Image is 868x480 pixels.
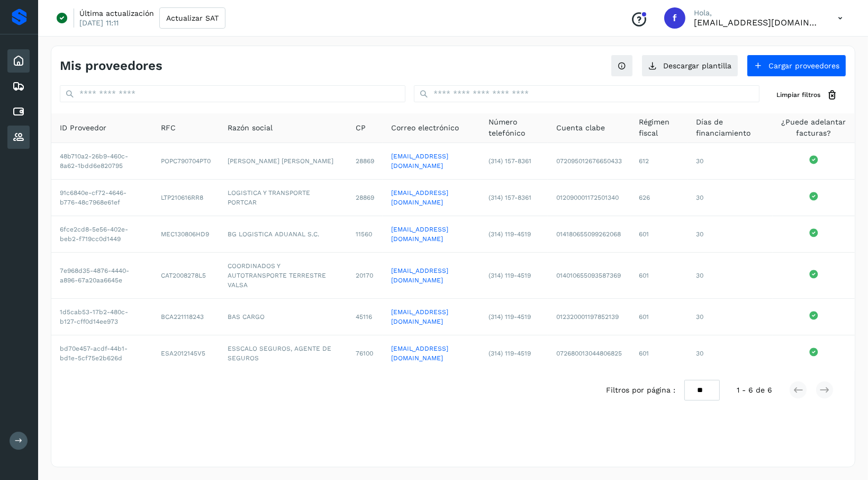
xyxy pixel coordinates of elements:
td: 30 [688,299,773,335]
td: BG LOGISTICA ADUANAL S.C. [219,216,348,253]
div: Proveedores [7,126,30,149]
a: [EMAIL_ADDRESS][DOMAIN_NAME] [391,153,448,170]
span: (314) 119-4519 [489,313,531,321]
td: 45116 [347,299,383,335]
p: [DATE] 11:11 [79,18,119,28]
span: Actualizar SAT [166,14,219,22]
span: (314) 119-4519 [489,230,531,238]
td: 30 [688,335,773,371]
a: [EMAIL_ADDRESS][DOMAIN_NAME] [391,267,448,284]
td: 76100 [347,335,383,371]
span: Filtros por página : [607,385,676,396]
a: [EMAIL_ADDRESS][DOMAIN_NAME] [391,226,448,243]
a: [EMAIL_ADDRESS][DOMAIN_NAME] [391,345,448,362]
td: [PERSON_NAME] [PERSON_NAME] [219,143,348,180]
p: facturacion@sintesislogistica.mx [694,17,821,28]
td: 11560 [347,216,383,253]
button: Actualizar SAT [159,7,225,29]
td: BCA221118243 [152,299,219,335]
a: [EMAIL_ADDRESS][DOMAIN_NAME] [391,189,448,206]
td: ESA2012145V5 [152,335,219,371]
td: 626 [630,180,688,216]
a: [EMAIL_ADDRESS][DOMAIN_NAME] [391,308,448,325]
span: (314) 157-8361 [489,194,532,201]
h4: Mis proveedores [60,58,162,74]
td: 30 [688,216,773,253]
td: 6fce2cd8-5e56-402e-beb2-f719cc0d1449 [51,216,152,253]
span: ¿Puede adelantar facturas? [781,117,846,139]
span: Correo electrónico [391,122,459,134]
td: MEC130806HD9 [152,216,219,253]
td: 7e968d35-4876-4440-a896-67a20aa6645e [51,253,152,299]
span: Razón social [228,122,273,134]
span: (314) 157-8361 [489,157,532,165]
td: 30 [688,180,773,216]
span: Limpiar filtros [776,90,820,100]
span: RFC [161,122,176,134]
td: 28869 [347,180,383,216]
td: ESSCALO SEGUROS, AGENTE DE SEGUROS [219,335,348,371]
td: 601 [630,335,688,371]
div: Cuentas por pagar [7,100,30,123]
td: 28869 [347,143,383,180]
td: 012090001172501340 [548,180,630,216]
td: 20170 [347,253,383,299]
span: Cuenta clabe [556,122,605,134]
td: 014180655099262068 [548,216,630,253]
td: 601 [630,253,688,299]
button: Cargar proveedores [747,55,846,77]
td: CAT2008278L5 [152,253,219,299]
span: ID Proveedor [60,122,106,134]
button: Descargar plantilla [641,55,738,77]
td: LTP210616RR8 [152,180,219,216]
td: POPC790704PT0 [152,143,219,180]
td: 601 [630,299,688,335]
span: (314) 119-4519 [489,350,531,357]
td: 30 [688,253,773,299]
p: Hola, [694,8,821,17]
div: Embarques [7,75,30,98]
div: Inicio [7,49,30,73]
button: Limpiar filtros [768,85,846,105]
td: bd70e457-acdf-44b1-bd1e-5cf75e2b626d [51,335,152,371]
span: (314) 119-4519 [489,272,531,279]
td: 072095012676650433 [548,143,630,180]
td: 91c6840e-cf72-4646-b776-48c7968e61ef [51,180,152,216]
td: BAS CARGO [219,299,348,335]
td: 30 [688,143,773,180]
span: 1 - 6 de 6 [737,385,772,396]
td: 012320001197852139 [548,299,630,335]
td: 601 [630,216,688,253]
span: Días de financiamiento [697,117,764,139]
p: Última actualización [79,8,154,18]
span: Número telefónico [489,117,540,139]
span: Régimen fiscal [639,117,679,139]
td: COORDINADOS Y AUTOTRANSPORTE TERRESTRE VALSA [219,253,348,299]
td: 072680013044806825 [548,335,630,371]
td: 612 [630,143,688,180]
td: 1d5cab53-17b2-480c-b127-cff0d14ee973 [51,299,152,335]
span: CP [356,122,366,134]
td: 014010655093587369 [548,253,630,299]
td: 48b710a2-26b9-460c-8a62-1bdd6e820795 [51,143,152,180]
td: LOGISTICA Y TRANSPORTE PORTCAR [219,180,348,216]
